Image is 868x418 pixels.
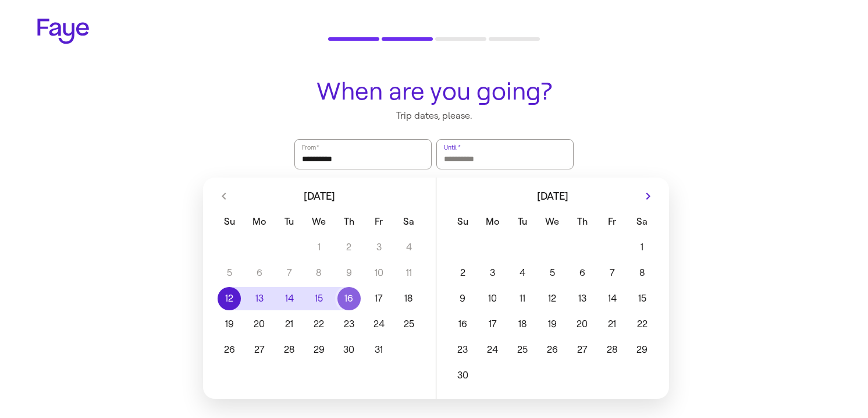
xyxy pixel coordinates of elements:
[627,313,657,336] button: 22
[244,338,274,362] button: 27
[507,287,537,310] button: 11
[478,287,507,310] button: 10
[538,313,567,336] button: 19
[627,236,657,259] button: 1
[244,287,274,310] button: 13
[478,338,507,362] button: 24
[334,338,364,362] button: 30
[507,313,537,336] button: 18
[537,191,568,201] span: [DATE]
[274,338,304,362] button: 28
[443,141,461,153] label: Until
[334,313,364,336] button: 23
[275,210,303,233] span: Tuesday
[215,287,244,310] button: 12
[394,313,424,336] button: 25
[568,210,596,233] span: Thursday
[246,210,273,233] span: Monday
[597,261,627,285] button: 7
[304,313,334,336] button: 22
[274,313,304,336] button: 21
[301,141,320,153] label: From
[395,210,422,233] span: Saturday
[364,338,394,362] button: 31
[334,287,364,310] button: 16
[478,261,507,285] button: 3
[627,287,657,310] button: 15
[478,313,507,336] button: 17
[567,338,597,362] button: 27
[449,210,476,233] span: Sunday
[448,287,478,310] button: 9
[639,187,657,206] button: Next month
[448,313,478,336] button: 16
[304,338,334,362] button: 29
[539,210,566,233] span: Wednesday
[597,287,627,310] button: 14
[244,313,274,336] button: 20
[567,313,597,336] button: 20
[287,109,581,122] p: Trip dates, please.
[394,287,424,310] button: 18
[448,261,478,285] button: 2
[538,338,567,362] button: 26
[627,338,657,362] button: 29
[538,261,567,285] button: 5
[216,210,243,233] span: Sunday
[215,338,244,362] button: 26
[448,364,478,387] button: 30
[507,338,537,362] button: 25
[274,287,304,310] button: 14
[304,191,335,201] span: [DATE]
[448,338,478,362] button: 23
[508,210,536,233] span: Tuesday
[304,287,334,310] button: 15
[365,210,393,233] span: Friday
[364,287,394,310] button: 17
[628,210,656,233] span: Saturday
[599,210,626,233] span: Friday
[215,313,244,336] button: 19
[597,338,627,362] button: 28
[507,261,537,285] button: 4
[597,313,627,336] button: 21
[567,261,597,285] button: 6
[305,210,333,233] span: Wednesday
[287,78,581,105] h1: When are you going?
[479,210,506,233] span: Monday
[364,313,394,336] button: 24
[627,261,657,285] button: 8
[538,287,567,310] button: 12
[567,287,597,310] button: 13
[335,210,362,233] span: Thursday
